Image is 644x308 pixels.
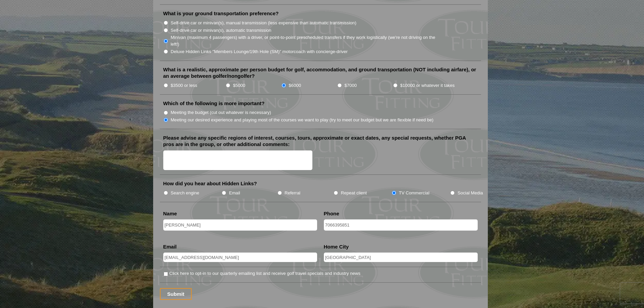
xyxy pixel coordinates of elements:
label: Please advise any specific regions of interest, courses, tours, approximate or exact dates, any s... [163,135,478,148]
label: Self-drive car or minivan(s), automatic transmission [171,27,271,34]
label: Deluxe Hidden Links "Members Lounge/19th Hole (SM)" motorcoach with concierge-driver [171,48,348,55]
label: What is your ground transportation preference? [163,10,279,17]
label: Which of the following is more important? [163,100,265,107]
label: Home City [324,243,349,250]
label: What is a realistic, approximate per person budget for golf, accommodation, and ground transporta... [163,66,478,79]
label: TV Commercial [399,190,429,196]
label: Minivan (maximum 4 passengers) with a driver, or point-to-point prescheduled transfers if they wo... [171,34,443,47]
label: Email [163,243,177,250]
input: Submit [160,288,192,300]
label: Social Media [457,190,483,196]
label: $6000 [289,82,301,89]
label: Email [229,190,240,196]
label: Meeting our desired experience and playing most of the courses we want to play (try to meet our b... [171,117,434,123]
label: Referral [285,190,301,196]
label: Name [163,210,177,217]
label: Click here to opt-in to our quarterly emailing list and receive golf travel specials and industry... [169,270,360,277]
label: $3500 or less [171,82,197,89]
label: Phone [324,210,339,217]
label: Repeat client [341,190,367,196]
label: $10000 or whatever it takes [400,82,455,89]
label: $7000 [344,82,357,89]
label: Search engine [171,190,199,196]
label: How did you hear about Hidden Links? [163,180,257,187]
label: Self-drive car or minivan(s), manual transmission (less expensive than automatic transmission) [171,20,356,26]
label: $5000 [233,82,245,89]
label: Meeting the budget (cut out whatever is necessary) [171,109,271,116]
